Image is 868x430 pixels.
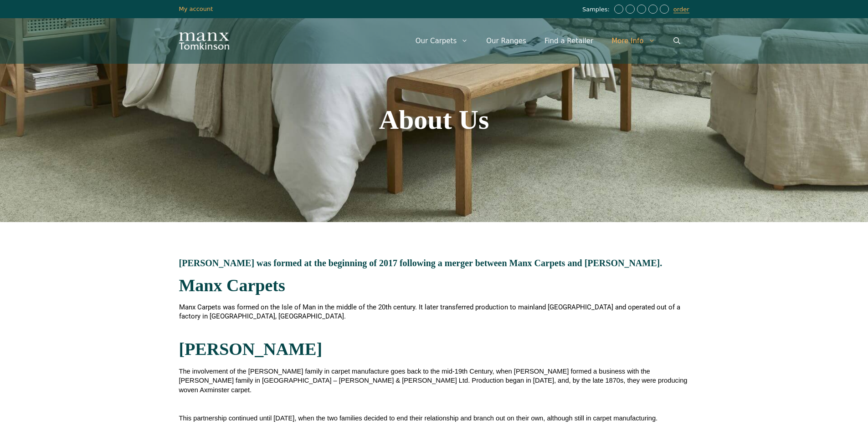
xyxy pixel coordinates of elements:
h3: [PERSON_NAME] was formed at the beginning of 2017 following a merger between Manx Carpets and [PE... [179,258,689,268]
a: Our Ranges [477,27,535,55]
h1: About Us [5,106,863,133]
nav: Primary [406,27,689,55]
h2: [PERSON_NAME] [179,340,689,358]
a: My account [179,5,213,12]
span: Samples: [582,6,612,14]
h2: Manx Carpets [179,277,689,294]
span: This partnership continued until [DATE], when the two families decided to end their relationship ... [179,415,658,422]
a: Find a Retailer [535,27,602,55]
a: Our Carpets [406,27,478,55]
a: Open Search Bar [664,27,689,55]
img: Manx Tomkinson [179,32,229,50]
a: order [673,6,689,13]
a: More Info [602,27,664,55]
span: The involvement of the [PERSON_NAME] family in carpet manufacture goes back to the mid-19th Centu... [179,368,689,394]
span: Manx Carpets was formed on the Isle of Man in the middle of the 20th century. It later transferre... [179,303,680,320]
